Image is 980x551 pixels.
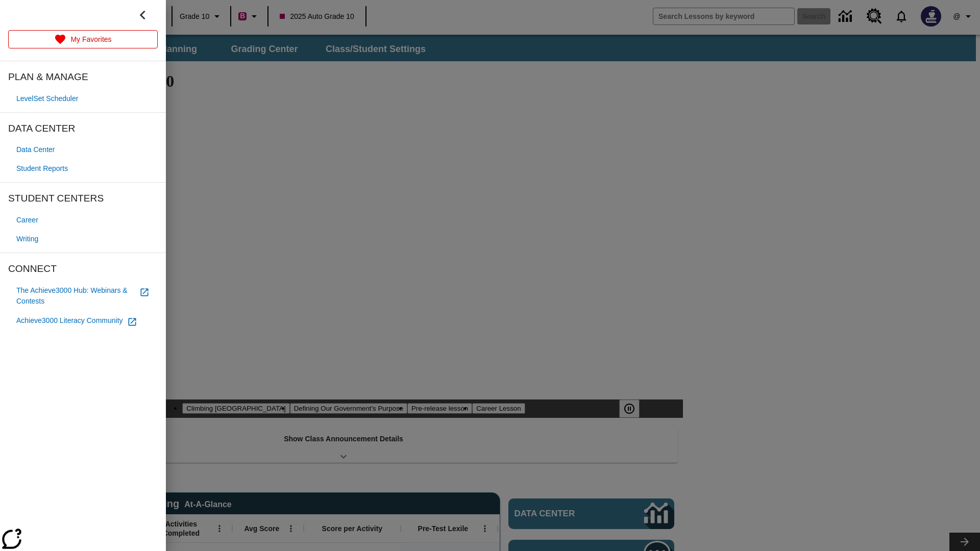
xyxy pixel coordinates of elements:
[8,89,158,108] a: LevelSet Scheduler
[70,34,111,45] p: My Favorites
[8,69,158,85] span: PLAN & MANAGE
[8,191,158,207] span: STUDENT CENTERS
[16,234,38,244] span: Writing
[8,140,158,159] a: Data Center
[16,163,68,174] span: Student Reports
[8,281,158,311] a: The Achieve3000 Hub: Webinars &amp; Contests, will open in new browser tab
[16,315,123,326] span: Achieve3000 Literacy Community
[8,121,158,137] span: DATA CENTER
[16,93,78,104] span: LevelSet Scheduler
[8,311,158,331] a: Achieve3000 Literacy Community, will open in new browser tab
[16,144,55,155] span: Data Center
[8,30,158,48] a: My Favorites
[8,261,158,277] span: CONNECT
[8,159,158,178] a: Student Reports
[16,215,38,226] span: Career
[8,211,158,230] a: Career
[8,230,158,248] a: Writing
[16,285,135,307] span: The Achieve3000 Hub: Webinars & Contests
